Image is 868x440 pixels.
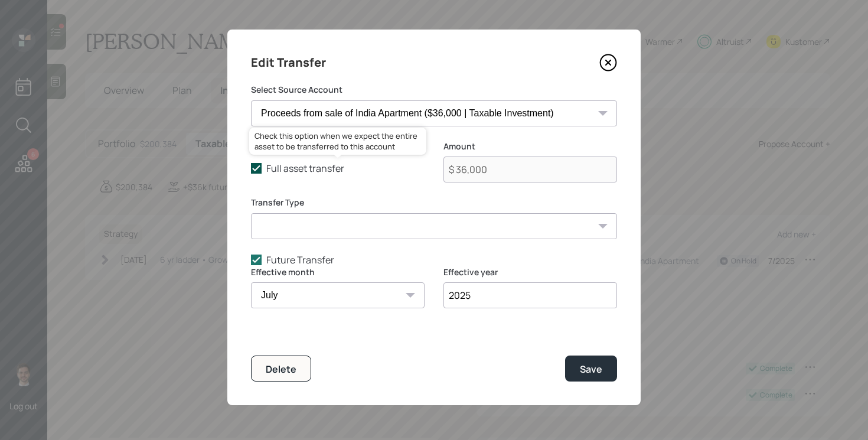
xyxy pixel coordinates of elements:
label: Effective month [251,266,425,278]
label: Effective year [443,266,617,278]
h4: Edit Transfer [251,53,326,72]
div: Delete [266,363,296,376]
div: Save [580,363,602,376]
button: Delete [251,356,311,381]
label: Full asset transfer [251,162,425,175]
label: Transfer Type [251,197,617,208]
button: Save [565,356,617,381]
label: Future Transfer [251,253,617,266]
label: Amount [443,141,617,152]
label: Select Source Account [251,84,617,96]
